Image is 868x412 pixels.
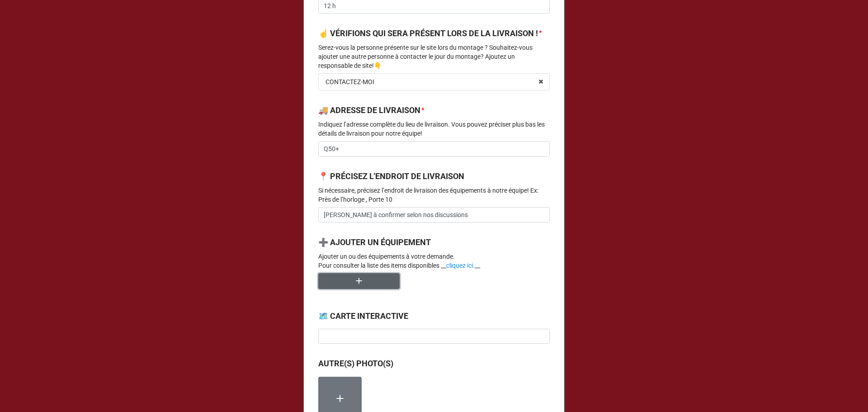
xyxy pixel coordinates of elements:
label: 📍 PRÉCISEZ L'ENDROIT DE LIVRAISON [318,170,464,183]
p: Si nécessaire, précisez l’endroit de livraison des équipements à notre équipe! Ex: Près de l’horl... [318,186,550,204]
p: Ajouter un ou des équipements à votre demande. Pour consulter la liste des items disponibles __ __ [318,252,550,270]
label: 🗺️ CARTE INTERACTIVE [318,310,408,322]
label: AUTRE(S) PHOTO(S) [318,357,393,370]
a: 👇 [374,62,382,69]
p: Serez-vous la personne présente sur le site lors du montage ? Souhaitez-vous ajouter une autre pe... [318,43,550,70]
p: Indiquez l’adresse complète du lieu de livraison. Vous pouvez préciser plus bas les détails de li... [318,120,550,138]
label: ➕ AJOUTER UN ÉQUIPEMENT [318,236,431,249]
div: CONTACTEZ-MOI [325,79,374,85]
label: 🚚 ADRESSE DE LIVRAISON [318,104,420,117]
a: cliquez ici. [446,262,475,269]
label: ☝️ VÉRIFIONS QUI SERA PRÉSENT LORS DE LA LIVRAISON ! [318,27,538,40]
